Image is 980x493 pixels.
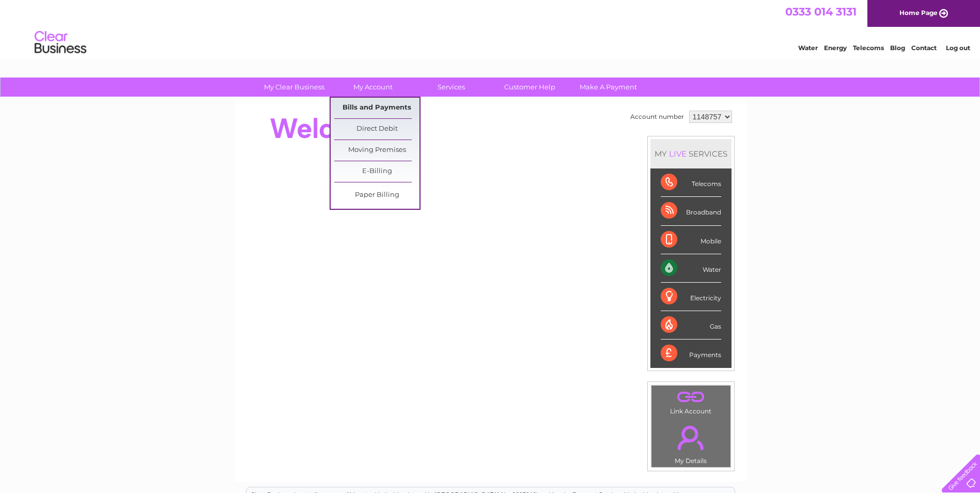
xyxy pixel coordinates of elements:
[824,44,847,52] a: Energy
[334,161,419,182] a: E-Billing
[946,44,970,52] a: Log out
[409,78,494,97] a: Services
[785,5,857,18] a: 0333 014 3131
[651,417,731,468] td: My Details
[246,6,735,50] div: Clear Business is a trading name of Verastar Limited (registered in [GEOGRAPHIC_DATA] No. 3667643...
[334,185,419,206] a: Paper Billing
[661,311,721,340] div: Gas
[34,27,87,58] img: logo.png
[890,44,905,52] a: Blog
[334,140,419,161] a: Moving Premises
[667,149,689,159] div: LIVE
[487,78,572,97] a: Customer Help
[654,420,728,456] a: .
[661,197,721,225] div: Broadband
[853,44,884,52] a: Telecoms
[252,78,337,97] a: My Clear Business
[798,44,818,52] a: Water
[650,139,732,168] div: MY SERVICES
[651,385,731,418] td: Link Account
[661,254,721,283] div: Water
[661,340,721,367] div: Payments
[661,283,721,311] div: Electricity
[628,108,687,126] td: Account number
[334,119,419,140] a: Direct Debit
[334,98,419,118] a: Bills and Payments
[661,226,721,254] div: Mobile
[566,78,651,97] a: Make A Payment
[654,388,728,406] a: .
[661,168,721,197] div: Telecoms
[911,44,937,52] a: Contact
[330,78,415,97] a: My Account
